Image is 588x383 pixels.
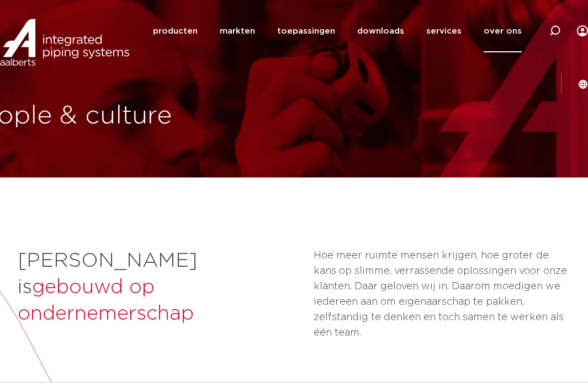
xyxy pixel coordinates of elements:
a: markten [220,10,255,52]
a: services [426,10,462,52]
a: downloads [357,10,404,52]
nav: Menu [153,10,522,52]
a: toepassingen [277,10,335,52]
h2: [PERSON_NAME] is [18,248,303,327]
p: Hoe meer ruimte mensen krijgen, hoe groter de kans op slimme, verrassende oplossingen voor onze k... [314,248,570,341]
a: producten [153,10,198,52]
a: over ons [484,10,522,52]
span: gebouwd op ondernemerschap [18,277,194,323]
